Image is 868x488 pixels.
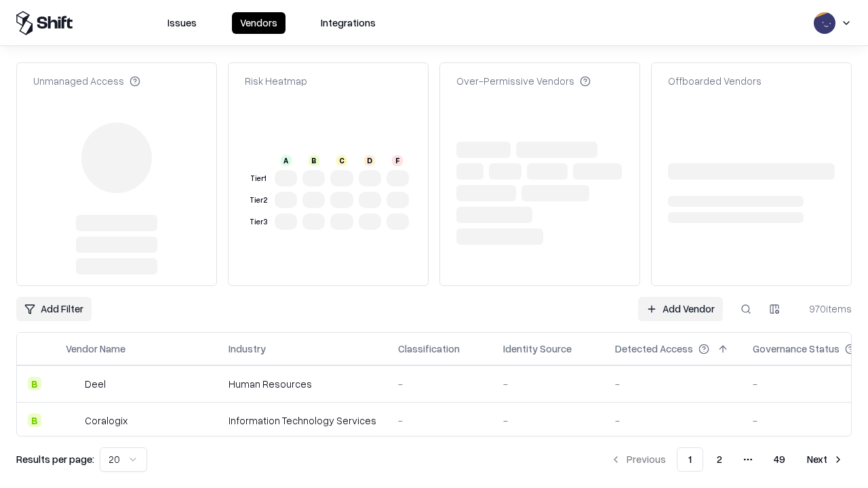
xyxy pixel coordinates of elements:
div: B [28,377,41,390]
div: Governance Status [753,342,840,356]
div: - [398,377,481,391]
div: Unmanaged Access [33,74,140,88]
nav: pagination [602,447,852,472]
div: Information Technology Services [229,413,376,428]
p: Results per page: [16,452,94,466]
div: C [336,155,347,166]
div: Tier 3 [248,216,269,228]
div: - [398,413,481,428]
div: A [281,155,292,166]
div: Coralogix [85,413,127,428]
div: Detected Access [615,342,693,356]
a: Add Vendor [638,297,723,321]
div: Identity Source [503,342,572,356]
img: Coralogix [66,413,79,427]
div: Risk Heatmap [245,74,307,88]
div: - [503,377,593,391]
button: 49 [763,447,796,472]
button: Issues [159,12,205,34]
div: - [615,377,731,391]
div: Tier 1 [248,173,269,184]
button: Integrations [313,12,384,34]
div: - [503,413,593,428]
div: - [615,413,731,428]
div: B [28,413,41,427]
div: Vendor Name [66,342,125,356]
div: B [309,155,319,166]
div: Human Resources [229,377,376,391]
div: Offboarded Vendors [668,74,762,88]
div: F [392,155,403,166]
div: Deel [85,377,106,391]
div: D [364,155,375,166]
div: Industry [229,342,266,356]
button: 2 [706,447,733,472]
button: Add Filter [16,297,92,321]
img: Deel [66,377,79,390]
button: 1 [677,447,703,472]
button: Vendors [232,12,285,34]
div: Classification [398,342,460,356]
div: 970 items [797,302,852,316]
div: Over-Permissive Vendors [456,74,591,88]
div: Tier 2 [248,195,269,206]
button: Next [799,447,852,472]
